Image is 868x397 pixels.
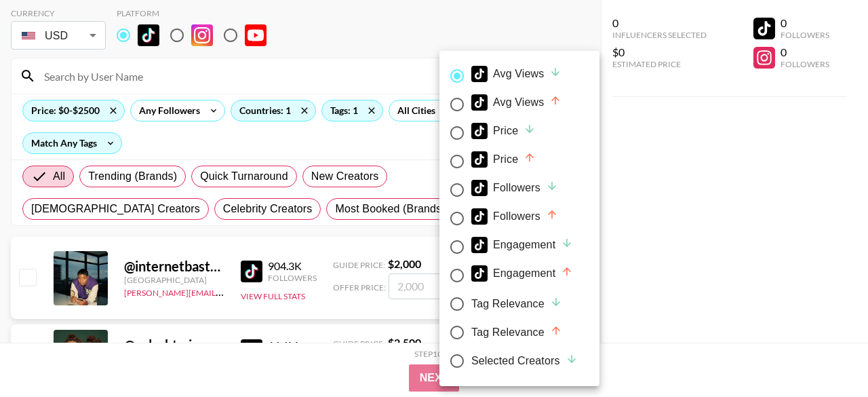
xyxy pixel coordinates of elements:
[471,324,562,341] div: Tag Relevance
[471,123,536,139] div: Price
[471,296,562,312] div: Tag Relevance
[471,66,561,82] div: Avg Views
[471,353,578,369] div: Selected Creators
[800,329,852,381] iframe: Drift Widget Chat Controller
[471,94,561,111] div: Avg Views
[471,237,573,253] div: Engagement
[471,151,536,168] div: Price
[471,265,573,282] div: Engagement
[471,208,558,225] div: Followers
[471,180,558,196] div: Followers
